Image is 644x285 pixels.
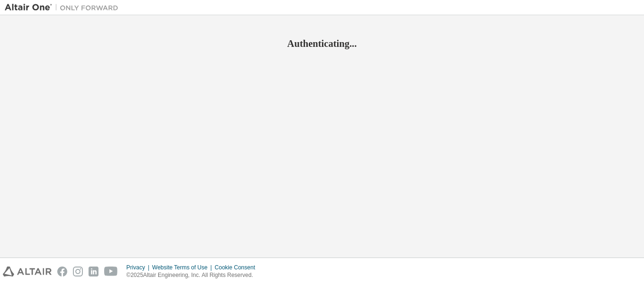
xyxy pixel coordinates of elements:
img: linkedin.svg [89,267,98,276]
img: Altair One [5,3,123,12]
p: © 2025 Altair Engineering, Inc. All Rights Reserved. [126,271,261,279]
div: Website Terms of Use [152,264,215,271]
img: facebook.svg [57,267,67,276]
h2: Authenticating... [5,37,639,50]
img: youtube.svg [104,267,118,276]
img: instagram.svg [73,267,83,276]
div: Cookie Consent [215,264,260,271]
img: altair_logo.svg [3,267,52,276]
div: Privacy [126,264,152,271]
